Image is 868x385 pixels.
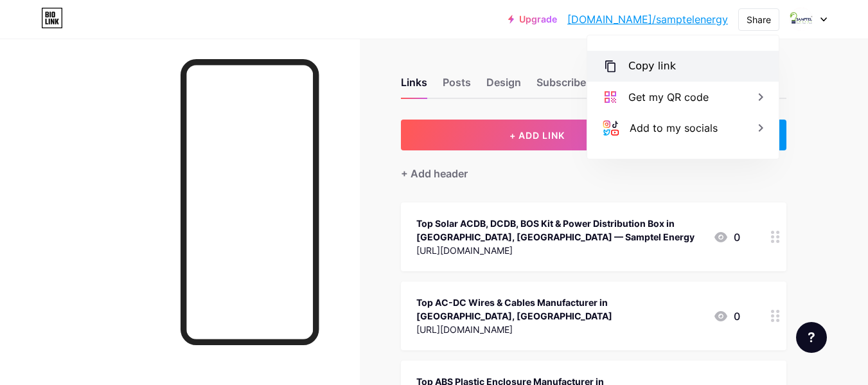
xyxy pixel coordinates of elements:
div: Top AC-DC Wires & Cables Manufacturer in [GEOGRAPHIC_DATA], [GEOGRAPHIC_DATA] [416,296,703,323]
div: Design [486,75,521,98]
div: Add to my socials [630,120,718,136]
div: Share [747,13,771,26]
div: Posts [443,75,471,98]
span: + ADD LINK [509,130,565,141]
div: [URL][DOMAIN_NAME] [416,323,703,336]
div: 0 [713,309,740,324]
div: Copy link [628,58,676,74]
div: Subscribers [536,75,614,98]
div: [URL][DOMAIN_NAME] [416,244,703,257]
div: Links [401,75,427,98]
div: + Add header [401,166,468,181]
a: Upgrade [508,14,557,24]
img: samptelenergy [789,7,813,31]
div: Get my QR code [628,89,709,105]
button: + ADD LINK [401,120,674,150]
div: Top Solar ACDB, DCDB, BOS Kit & Power Distribution Box in [GEOGRAPHIC_DATA], [GEOGRAPHIC_DATA] — ... [416,217,703,244]
div: 0 [713,229,740,245]
a: [DOMAIN_NAME]/samptelenergy [567,12,728,27]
